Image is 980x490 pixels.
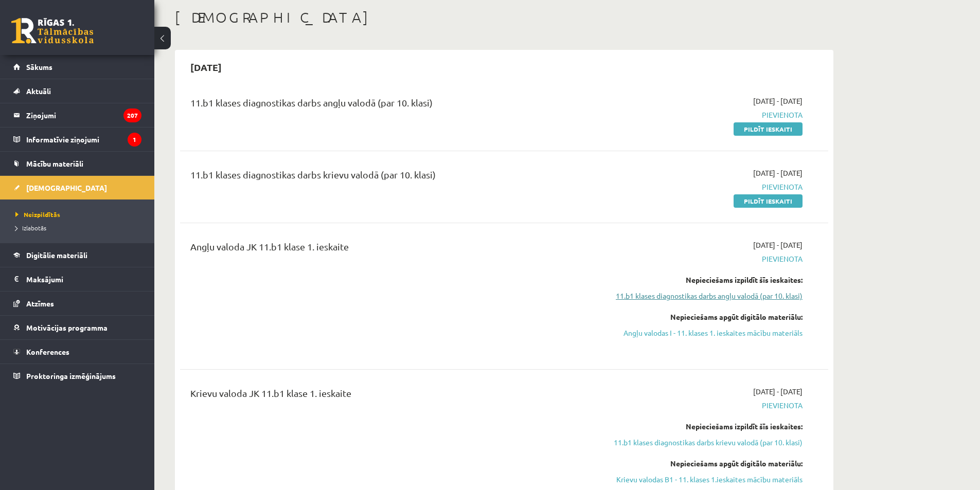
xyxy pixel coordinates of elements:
a: Mācību materiāli [13,152,141,175]
span: [DATE] - [DATE] [753,168,803,178]
span: Atzīmes [26,299,54,308]
a: Krievu valodas B1 - 11. klases 1.ieskaites mācību materiāls [609,474,803,485]
a: Atzīmes [13,292,141,315]
a: [DEMOGRAPHIC_DATA] [13,176,141,199]
a: Aktuāli [13,79,141,103]
span: Pievienota [609,110,803,120]
legend: Ziņojumi [26,103,141,127]
span: Konferences [26,347,69,356]
a: Ziņojumi207 [13,103,141,127]
span: [DEMOGRAPHIC_DATA] [26,183,107,192]
div: Nepieciešams apgūt digitālo materiālu: [609,458,803,469]
div: Angļu valoda JK 11.b1 klase 1. ieskaite [190,240,593,259]
span: Neizpildītās [15,210,60,219]
a: Motivācijas programma [13,316,141,339]
span: Motivācijas programma [26,323,108,332]
span: [DATE] - [DATE] [753,96,803,106]
a: Pildīt ieskaiti [734,122,803,136]
div: 11.b1 klases diagnostikas darbs angļu valodā (par 10. klasi) [190,96,593,115]
i: 1 [128,133,141,147]
div: 11.b1 klases diagnostikas darbs krievu valodā (par 10. klasi) [190,168,593,187]
div: Nepieciešams izpildīt šīs ieskaites: [609,421,803,432]
a: Konferences [13,340,141,364]
a: Neizpildītās [15,210,144,219]
h2: [DATE] [180,55,232,79]
a: Angļu valodas I - 11. klases 1. ieskaites mācību materiāls [609,328,803,338]
span: Pievienota [609,400,803,411]
a: Sākums [13,55,141,79]
div: Nepieciešams izpildīt šīs ieskaites: [609,275,803,285]
i: 207 [123,108,141,122]
a: Informatīvie ziņojumi1 [13,128,141,151]
a: 11.b1 klases diagnostikas darbs angļu valodā (par 10. klasi) [609,291,803,301]
a: Pildīt ieskaiti [734,194,803,208]
span: Pievienota [609,182,803,192]
h1: [DEMOGRAPHIC_DATA] [175,9,833,26]
div: Nepieciešams apgūt digitālo materiālu: [609,312,803,322]
a: Izlabotās [15,223,144,232]
span: Sākums [26,62,52,71]
span: Proktoringa izmēģinājums [26,371,116,380]
a: 11.b1 klases diagnostikas darbs krievu valodā (par 10. klasi) [609,437,803,448]
a: Maksājumi [13,267,141,291]
span: Digitālie materiāli [26,250,87,260]
div: Krievu valoda JK 11.b1 klase 1. ieskaite [190,386,593,405]
legend: Maksājumi [26,267,141,291]
a: Rīgas 1. Tālmācības vidusskola [11,18,94,44]
span: [DATE] - [DATE] [753,240,803,250]
span: Aktuāli [26,86,51,96]
legend: Informatīvie ziņojumi [26,128,141,151]
span: Mācību materiāli [26,159,83,168]
a: Proktoringa izmēģinājums [13,364,141,388]
a: Digitālie materiāli [13,243,141,267]
span: Pievienota [609,253,803,264]
span: [DATE] - [DATE] [753,386,803,397]
span: Izlabotās [15,224,46,232]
